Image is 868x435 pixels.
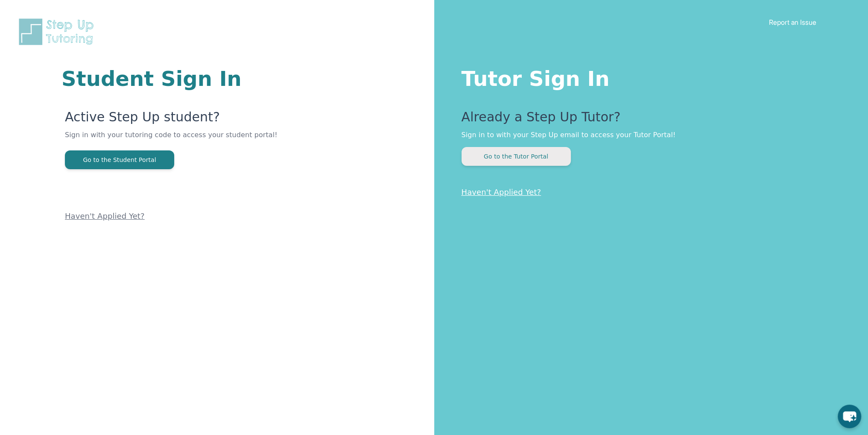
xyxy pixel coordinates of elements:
a: Haven't Applied Yet? [462,188,541,197]
a: Go to the Tutor Portal [462,152,571,160]
h1: Student Sign In [61,68,332,89]
h1: Tutor Sign In [462,65,834,89]
button: Go to the Student Portal [65,150,174,169]
a: Haven't Applied Yet? [65,212,145,220]
p: Active Step Up student? [65,109,332,130]
p: Sign in to with your Step Up email to access your Tutor Portal! [462,130,834,140]
a: Go to the Student Portal [65,156,174,164]
button: Go to the Tutor Portal [462,147,571,166]
button: chat-button [838,405,861,428]
p: Sign in with your tutoring code to access your student portal! [65,130,332,150]
a: Report an Issue [769,18,816,26]
img: Step Up Tutoring horizontal logo [17,17,99,47]
p: Already a Step Up Tutor? [462,109,834,130]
